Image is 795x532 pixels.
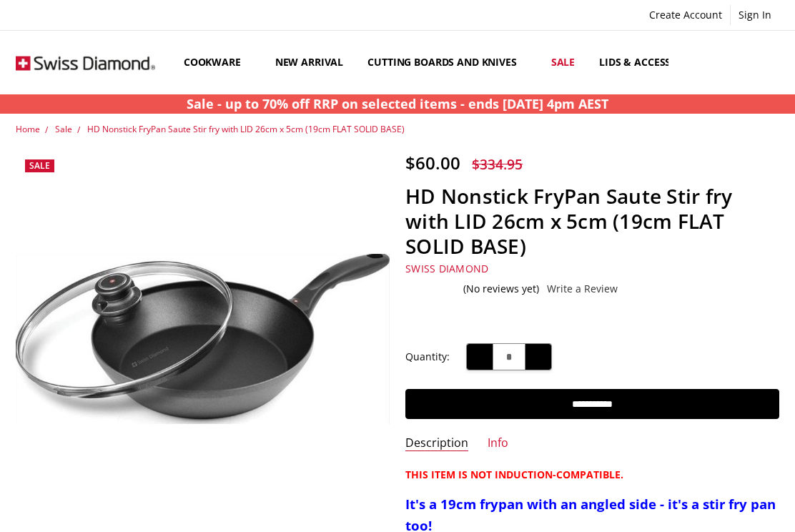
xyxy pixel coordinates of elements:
[405,262,488,275] a: Swiss Diamond
[172,31,263,94] a: Cookware
[472,154,523,174] span: $334.95
[355,31,539,94] a: Cutting boards and knives
[187,95,608,112] strong: Sale - up to 70% off RRP on selected items - ends [DATE] 4pm AEST
[405,468,623,481] strong: THIS ITEM IS NOT INDUCTION-COMPATIBLE.
[587,31,721,94] a: Lids & Accessories
[405,151,460,174] span: $60.00
[263,31,355,94] a: New arrival
[539,31,587,94] a: Sale
[488,435,508,452] a: Info
[405,184,779,259] h1: HD Nonstick FryPan Saute Stir fry with LID 26cm x 5cm (19cm FLAT SOLID BASE)
[87,123,405,135] a: HD Nonstick FryPan Saute Stir fry with LID 26cm x 5cm (19cm FLAT SOLID BASE)
[29,159,50,172] span: Sale
[641,5,730,25] a: Create Account
[547,283,618,295] a: Write a Review
[463,283,539,295] span: (No reviews yet)
[16,254,389,425] img: HD Nonstick FryPan Saute Stir fry with LID 26cm x 5cm (19cm FLAT SOLID BASE)
[16,35,155,91] img: Free Shipping On Every Order
[55,123,72,135] a: Sale
[405,435,468,452] a: Description
[731,5,779,25] a: Sign In
[16,123,40,135] a: Home
[16,152,389,526] a: HD Nonstick FryPan Saute Stir fry with LID 26cm x 5cm (19cm FLAT SOLID BASE)
[405,349,450,365] label: Quantity:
